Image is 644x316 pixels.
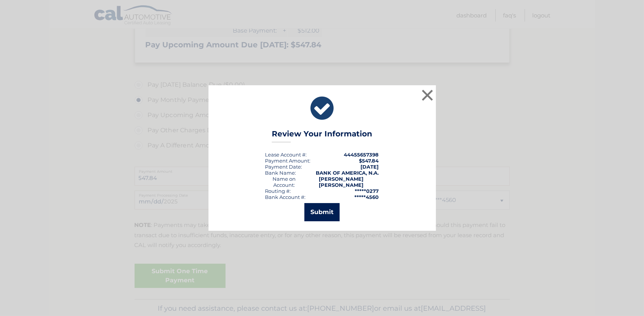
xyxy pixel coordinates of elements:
span: [DATE] [361,164,379,170]
strong: BANK OF AMERICA, N.A. [316,170,379,176]
strong: 44455657398 [344,152,379,158]
div: Lease Account #: [265,152,307,158]
strong: [PERSON_NAME] [PERSON_NAME] [319,176,364,188]
button: Submit [304,203,340,221]
div: Payment Amount: [265,158,311,164]
button: × [420,88,435,103]
div: Bank Account #: [265,194,306,200]
span: Payment Date [265,164,301,170]
div: Name on Account: [265,176,304,188]
div: : [265,164,302,170]
div: Routing #: [265,188,291,194]
span: $547.84 [359,158,379,164]
div: Bank Name: [265,170,296,176]
h3: Review Your Information [272,129,372,142]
